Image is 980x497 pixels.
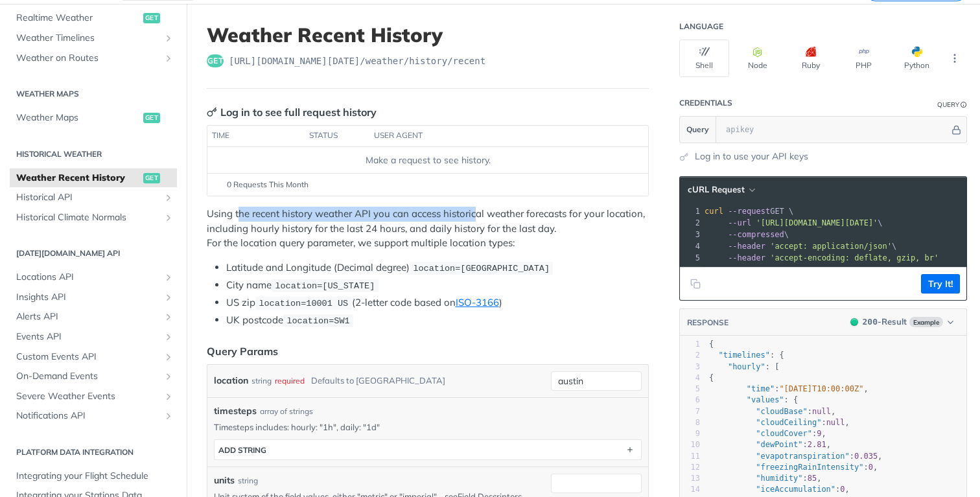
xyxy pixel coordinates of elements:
[709,429,826,438] span: : ,
[683,183,759,196] button: cURL Request
[16,191,160,204] span: Historical API
[770,253,939,262] span: 'accept-encoding: deflate, gzip, br'
[709,395,798,404] span: : {
[728,218,751,227] span: --url
[680,395,700,406] div: 6
[756,440,802,449] span: "dewPoint"
[705,207,793,216] span: GET \
[16,370,160,383] span: On-Demand Events
[680,252,702,264] div: 5
[747,384,775,393] span: "time"
[808,440,826,449] span: 2.81
[207,343,278,359] div: Query Params
[10,88,177,100] h2: Weather Maps
[10,367,177,386] a: On-Demand EventsShow subpages for On-Demand Events
[680,439,700,450] div: 10
[207,207,649,251] p: Using the recent history weather API you can access historical weather forecasts for your locatio...
[756,463,863,472] span: "freezingRainIntensity"
[251,371,272,390] div: string
[680,339,700,350] div: 1
[207,107,217,117] svg: Key
[756,429,812,438] span: "cloudCover"
[163,312,174,322] button: Show subpages for Alerts API
[949,52,961,64] svg: More ellipsis
[226,313,649,328] li: UK postcode
[705,242,896,251] span: \
[680,428,700,439] div: 9
[143,13,160,23] span: get
[163,33,174,43] button: Show subpages for Weather Timelines
[456,296,499,308] a: ISO-3166
[238,475,258,487] div: string
[892,40,942,77] button: Python
[214,421,642,433] p: Timesteps includes: hourly: "1h", daily: "1d"
[869,463,873,472] span: 0
[163,192,174,203] button: Show subpages for Historical API
[163,332,174,342] button: Show subpages for Events API
[779,384,863,393] span: "[DATE]T10:00:00Z"
[10,288,177,307] a: Insights APIShow subpages for Insights API
[688,184,745,195] span: cURL Request
[808,474,817,483] span: 85
[229,54,485,67] span: https://api.tomorrow.io/v4/weather/history/recent
[10,49,177,68] a: Weather on RoutesShow subpages for Weather on Routes
[756,418,821,427] span: "cloudCeiling"
[413,264,550,273] span: location=[GEOGRAPHIC_DATA]
[709,384,869,393] span: : ,
[680,451,700,462] div: 11
[728,207,770,216] span: --request
[705,207,723,216] span: curl
[709,440,831,449] span: : ,
[680,417,700,428] div: 8
[10,108,177,128] a: Weather Mapsget
[163,53,174,64] button: Show subpages for Weather on Routes
[275,371,305,390] div: required
[686,124,709,135] span: Query
[679,40,729,77] button: Shell
[680,406,700,417] div: 7
[16,351,160,364] span: Custom Events API
[718,351,769,360] span: "timelines"
[680,384,700,395] div: 5
[961,102,967,108] i: Information
[259,299,348,308] span: location=10001 US
[680,473,700,484] div: 13
[16,32,160,45] span: Weather Timelines
[143,173,160,183] span: get
[207,126,305,146] th: time
[937,100,959,110] div: Query
[850,318,858,326] span: 200
[16,111,140,124] span: Weather Maps
[214,404,257,418] span: timesteps
[16,470,174,483] span: Integrating your Flight Schedule
[756,474,802,483] span: "humidity"
[709,485,850,494] span: : ,
[950,123,963,136] button: Hide
[10,248,177,259] h2: [DATE][DOMAIN_NAME] API
[10,307,177,327] a: Alerts APIShow subpages for Alerts API
[709,463,878,472] span: : ,
[369,126,622,146] th: user agent
[10,148,177,160] h2: Historical Weather
[16,291,160,304] span: Insights API
[756,485,835,494] span: "iceAccumulation"
[680,373,700,384] div: 4
[10,268,177,287] a: Locations APIShow subpages for Locations API
[10,327,177,347] a: Events APIShow subpages for Events API
[16,310,160,323] span: Alerts API
[709,474,822,483] span: : ,
[695,150,808,163] a: Log in to use your API keys
[10,406,177,426] a: Notifications APIShow subpages for Notifications API
[770,242,892,251] span: 'accept: application/json'
[719,117,950,143] input: apikey
[854,452,878,461] span: 0.035
[10,347,177,367] a: Custom Events APIShow subpages for Custom Events API
[218,445,266,455] div: ADD string
[709,362,779,371] span: : [
[728,242,765,251] span: --header
[747,395,784,404] span: "values"
[709,340,714,349] span: {
[680,117,716,143] button: Query
[16,52,160,65] span: Weather on Routes
[213,154,643,167] div: Make a request to see history.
